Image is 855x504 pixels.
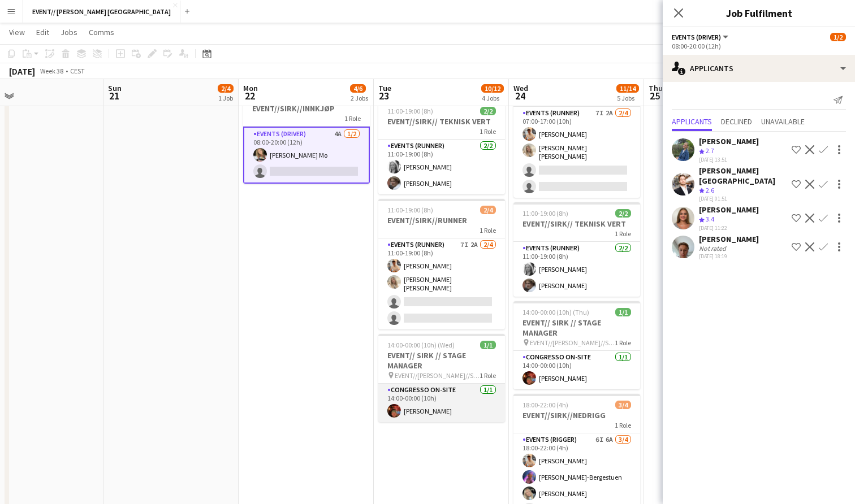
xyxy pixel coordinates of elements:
span: 1 Role [615,229,631,238]
span: 1 Role [615,421,631,429]
div: 1 Job [218,94,233,102]
app-card-role: Congresso On-site1/114:00-00:00 (10h)[PERSON_NAME] [378,384,505,422]
button: Events (Driver) [672,33,730,41]
span: 11/14 [616,84,639,93]
h3: EVENT//SIRK//RUNNER [378,215,505,225]
span: 11:00-19:00 (8h) [387,206,433,214]
span: 23 [377,89,391,102]
span: 11:00-19:00 (8h) [522,209,568,218]
app-card-role: Events (Runner)2/211:00-19:00 (8h)[PERSON_NAME][PERSON_NAME] [378,140,505,194]
app-card-role: Events (Runner)7I2A2/411:00-19:00 (8h)[PERSON_NAME][PERSON_NAME] [PERSON_NAME] [378,238,505,329]
span: Events (Driver) [672,33,721,41]
a: Comms [84,25,119,40]
span: 1 Role [480,127,496,136]
span: Declined [721,118,752,125]
span: 14:00-00:00 (10h) (Thu) [522,308,589,316]
span: 24 [512,89,528,102]
h3: EVENT//SIRK//INNKJØP [243,103,370,114]
div: 2 Jobs [351,94,368,102]
app-card-role: Events (Runner)2/211:00-19:00 (8h)[PERSON_NAME][PERSON_NAME] [513,242,640,297]
app-job-card: 11:00-19:00 (8h)2/2EVENT//SIRK// TEKNISK VERT1 RoleEvents (Runner)2/211:00-19:00 (8h)[PERSON_NAME... [378,100,505,194]
div: [PERSON_NAME] [699,234,759,244]
span: 14:00-00:00 (10h) (Wed) [387,341,455,349]
span: 3.4 [706,215,714,223]
span: 2/2 [615,209,631,218]
app-job-card: 08:00-20:00 (12h)1/2EVENT//SIRK//INNKJØP1 RoleEvents (Driver)4A1/208:00-20:00 (12h)[PERSON_NAME] Mo [243,87,370,184]
span: 2/4 [218,84,234,93]
div: 08:00-20:00 (12h) [672,42,846,50]
h3: EVENT//SIRK// TEKNISK VERT [378,116,505,127]
app-card-role: Events (Runner)7I2A2/407:00-17:00 (10h)[PERSON_NAME][PERSON_NAME] [PERSON_NAME] [513,107,640,198]
span: 2/2 [480,107,496,115]
h3: EVENT//SIRK//NEDRIGG [513,410,640,420]
span: 4/6 [350,84,366,93]
span: Unavailable [761,118,805,125]
div: [DATE] 01:51 [699,195,787,202]
div: 5 Jobs [617,94,638,102]
h3: Job Fulfilment [663,6,855,20]
span: 1/2 [830,33,846,41]
div: [DATE] [9,66,35,77]
div: 4 Jobs [482,94,503,102]
span: 25 [647,89,663,102]
button: EVENT// [PERSON_NAME] [GEOGRAPHIC_DATA] [23,1,180,23]
app-card-role: Congresso On-site1/114:00-00:00 (10h)[PERSON_NAME] [513,351,640,389]
app-job-card: 07:00-17:00 (10h)2/4EVENT//SIRK//RUNNER1 RoleEvents (Runner)7I2A2/407:00-17:00 (10h)[PERSON_NAME]... [513,67,640,198]
span: 22 [241,89,258,102]
a: Edit [32,25,54,40]
a: View [5,25,29,40]
div: [DATE] 18:19 [699,253,759,260]
span: Applicants [672,118,712,125]
h3: EVENT//SIRK// TEKNISK VERT [513,219,640,229]
span: 1/1 [480,341,496,349]
app-job-card: 14:00-00:00 (10h) (Thu)1/1EVENT// SIRK // STAGE MANAGER EVENT//[PERSON_NAME]//STAGE MANAGER1 Role... [513,301,640,389]
span: Thu [649,83,663,93]
app-job-card: 14:00-00:00 (10h) (Wed)1/1EVENT// SIRK // STAGE MANAGER EVENT//[PERSON_NAME]//STAGE MANAGER1 Role... [378,334,505,422]
span: Tue [378,83,391,93]
span: 10/12 [481,84,504,93]
span: Week 38 [37,67,66,75]
span: Edit [36,27,49,37]
span: Wed [513,83,528,93]
span: 1 Role [344,114,361,123]
span: 2/4 [480,206,496,214]
app-job-card: 11:00-19:00 (8h)2/2EVENT//SIRK// TEKNISK VERT1 RoleEvents (Runner)2/211:00-19:00 (8h)[PERSON_NAME... [513,202,640,297]
span: 2.6 [706,186,714,194]
div: [PERSON_NAME][GEOGRAPHIC_DATA] [699,166,787,186]
span: EVENT//[PERSON_NAME]//STAGE MANAGER [530,338,615,347]
div: Applicants [663,55,855,82]
span: 21 [106,89,122,102]
h3: EVENT// SIRK // STAGE MANAGER [513,318,640,338]
div: [PERSON_NAME] [699,136,759,146]
span: 18:00-22:00 (4h) [522,401,568,409]
span: Jobs [61,27,77,37]
app-job-card: 11:00-19:00 (8h)2/4EVENT//SIRK//RUNNER1 RoleEvents (Runner)7I2A2/411:00-19:00 (8h)[PERSON_NAME][P... [378,199,505,329]
span: 1 Role [480,226,496,234]
div: Not rated [699,244,728,253]
a: Jobs [56,25,82,40]
span: Comms [89,27,114,37]
span: 11:00-19:00 (8h) [387,107,433,115]
span: Mon [243,83,258,93]
div: CEST [70,67,85,75]
span: 2.7 [706,146,714,155]
span: Sun [108,83,122,93]
span: EVENT//[PERSON_NAME]//STAGE MANAGER [395,371,480,380]
span: 1 Role [615,338,631,347]
div: [DATE] 13:51 [699,156,759,163]
h3: EVENT// SIRK // STAGE MANAGER [378,350,505,371]
span: 3/4 [615,401,631,409]
app-card-role: Events (Driver)4A1/208:00-20:00 (12h)[PERSON_NAME] Mo [243,127,370,184]
span: 1 Role [480,371,496,380]
div: [PERSON_NAME] [699,205,759,215]
div: [DATE] 11:22 [699,224,759,232]
span: View [9,27,25,37]
span: 1/1 [615,308,631,316]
